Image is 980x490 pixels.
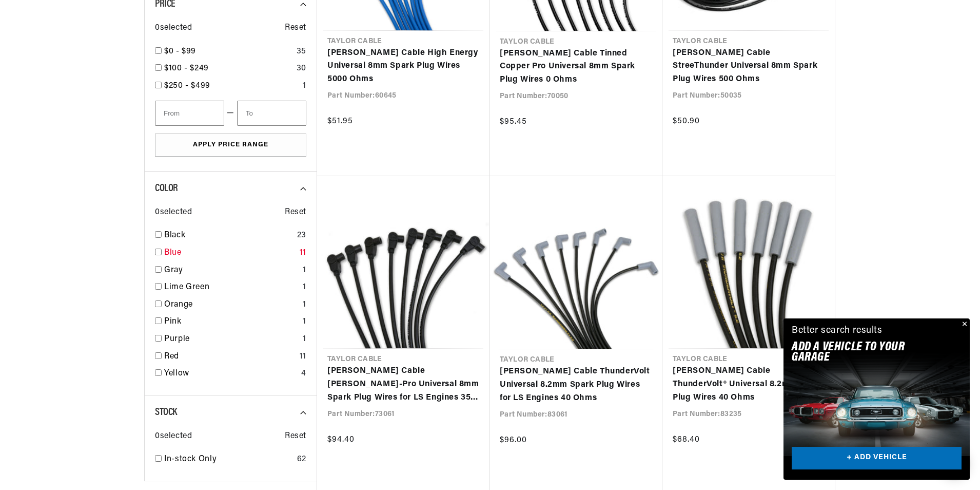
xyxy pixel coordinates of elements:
div: 1 [303,333,306,346]
span: Reset [285,206,306,219]
a: [PERSON_NAME] Cable StreeThunder Universal 8mm Spark Plug Wires 500 Ohms [673,47,825,86]
span: Color [155,183,178,194]
a: [PERSON_NAME] Cable ThunderVolt® Universal 8.2mm Spark Plug Wires 40 Ohms [673,365,825,404]
div: 1 [303,315,306,329]
a: Pink [164,315,299,329]
a: + ADD VEHICLE [792,447,962,470]
span: 0 selected [155,430,192,443]
a: Purple [164,333,299,346]
a: Blue [164,247,296,260]
a: [PERSON_NAME] Cable [PERSON_NAME]-Pro Universal 8mm Spark Plug Wires for LS Engines 350 Ohms [327,365,479,404]
button: Close [957,318,970,331]
a: [PERSON_NAME] Cable Tinned Copper Pro Universal 8mm Spark Plug Wires 0 Ohms [500,47,652,87]
a: Gray [164,264,299,277]
span: $0 - $99 [164,47,196,55]
div: 35 [297,45,306,59]
div: 11 [300,350,306,364]
span: — [227,107,234,120]
input: From [155,101,224,126]
div: Better search results [792,324,883,338]
a: Red [164,350,296,364]
h2: Add A VEHICLE to your garage [792,342,936,363]
a: Yellow [164,367,297,381]
a: Black [164,229,293,242]
a: [PERSON_NAME] Cable High Energy Universal 8mm Spark Plug Wires 5000 Ohms [327,47,479,86]
div: 1 [303,281,306,294]
div: 1 [303,80,306,93]
a: Lime Green [164,281,299,294]
div: 23 [297,229,306,242]
div: 4 [301,367,306,381]
span: Reset [285,430,306,443]
input: To [237,101,306,126]
span: $250 - $499 [164,82,210,90]
a: [PERSON_NAME] Cable ThunderVolt Universal 8.2mm Spark Plug Wires for LS Engines 40 Ohms [500,365,652,405]
div: 30 [297,62,306,76]
span: Stock [155,407,177,418]
span: 0 selected [155,22,192,35]
a: Orange [164,298,299,312]
span: $100 - $249 [164,64,209,72]
div: 1 [303,298,306,312]
a: In-stock Only [164,453,293,466]
button: Apply Price Range [155,134,306,157]
div: 11 [300,247,306,260]
span: 0 selected [155,206,192,219]
div: 1 [303,264,306,277]
div: 62 [297,453,306,466]
span: Reset [285,22,306,35]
